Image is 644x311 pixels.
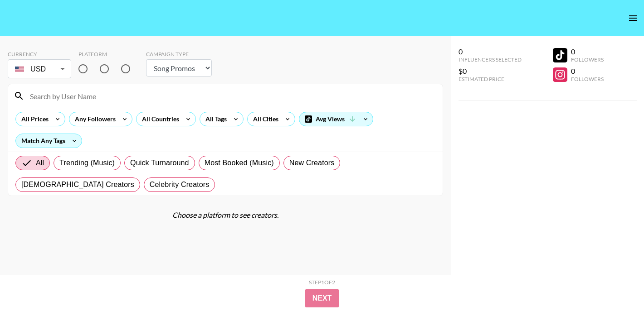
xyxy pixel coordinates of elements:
[309,279,335,286] div: Step 1 of 2
[128,62,143,76] img: Instagram
[8,51,71,57] div: Currency
[137,112,181,126] div: All Countries
[571,56,604,63] div: Followers
[248,112,280,126] div: All Cities
[8,211,443,220] div: Choose a platform to see creators.
[200,112,229,126] div: All Tags
[16,112,50,126] div: All Prices
[190,51,255,57] div: Campaign Type
[36,158,44,168] span: All
[7,6,98,28] img: Grail Talent
[93,62,107,76] img: TikTok
[21,179,134,190] span: [DEMOGRAPHIC_DATA] Creators
[205,158,274,168] span: Most Booked (Music)
[459,76,522,82] div: Estimated Price
[299,112,373,126] div: Avg Views
[305,289,339,307] button: Next
[16,134,82,148] div: Match Any Tags
[571,47,604,56] div: 0
[10,61,69,77] div: USD
[289,158,335,168] span: New Creators
[459,47,522,56] div: 0
[150,179,210,190] span: Celebrity Creators
[459,56,522,63] div: Influencers Selected
[130,158,189,168] span: Quick Turnaround
[59,158,115,168] span: Trending (Music)
[571,76,604,82] div: Followers
[24,89,437,103] input: Search by User Name
[571,67,604,76] div: 0
[78,51,186,57] div: Platform
[624,9,642,27] button: open drawer
[459,67,522,76] div: $0
[164,62,179,76] img: YouTube
[69,112,117,126] div: Any Followers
